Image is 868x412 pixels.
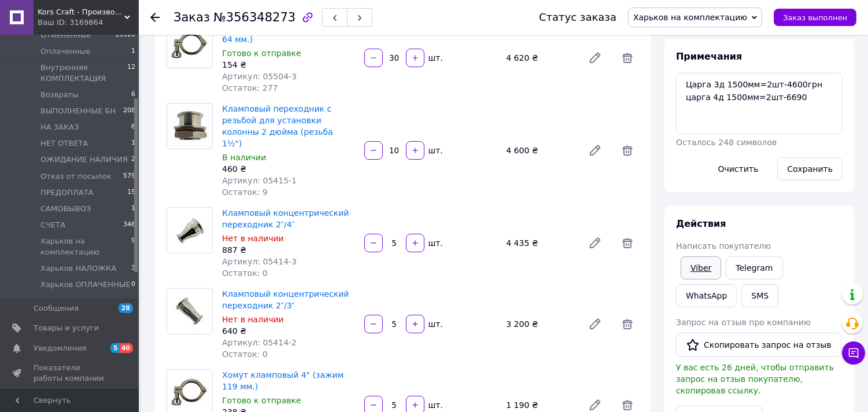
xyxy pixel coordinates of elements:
[676,363,834,395] span: У вас есть 26 дней, чтобы отправить запрос на отзыв покупателю, скопировав ссылку.
[40,90,79,100] span: Возвраты
[501,316,579,332] div: 3 200 ₴
[131,138,135,149] span: 1
[222,257,297,266] span: Артикул: 05414-3
[123,171,135,182] span: 579
[131,90,135,100] span: 6
[222,23,343,44] a: Хомут кламповый 2" (зажим 64 мм.)
[426,52,444,64] div: шт.
[119,303,133,313] span: 28
[131,204,135,214] span: 1
[131,46,135,57] span: 1
[676,138,777,147] span: Осталось 248 символов
[616,139,639,162] span: Удалить
[120,343,133,353] span: 40
[222,396,301,405] span: Готово к отправке
[222,268,268,278] span: Остаток: 0
[38,17,139,28] div: Ваш ID: 3169864
[842,341,865,365] button: Чат с покупателем
[40,106,116,116] span: ВЫПОЛНЕННЫЕ БН
[222,49,301,58] span: Готово к отправке
[40,220,65,230] span: СЧЕТА
[222,370,343,391] a: Хомут кламповый 4" (зажим 119 мм.)
[131,263,135,274] span: 3
[127,187,135,198] span: 15
[222,104,333,148] a: Кламповый переходник с резьбой для установки колонны 2 дюйма (резьба 1½")
[222,325,355,337] div: 640 ₴
[426,318,444,330] div: шт.
[40,46,90,57] span: Оплаченные
[222,338,297,347] span: Артикул: 05414-2
[222,350,268,359] span: Остаток: 0
[676,51,742,62] span: Примечания
[150,12,160,23] div: Вернуться назад
[40,236,131,257] span: Харьков на комплектацию
[222,72,297,81] span: Артикул: 05504-3
[40,30,91,41] span: Отмененные
[38,7,124,17] span: Kors Craft - Производитель дистилляционного оборудования
[34,323,99,333] span: Товары и услуги
[34,343,86,354] span: Уведомления
[167,208,212,253] img: Кламповый концентрический переходник 2″/4″
[127,62,135,83] span: 12
[167,23,212,68] img: Хомут кламповый 2" (зажим 64 мм.)
[616,231,639,255] span: Удалить
[173,10,210,24] span: Заказ
[167,104,212,148] img: Кламповый переходник с резьбой для установки колонны 2 дюйма (резьба 1½")
[222,234,284,243] span: Нет в наличии
[681,256,721,279] a: Viber
[222,315,284,324] span: Нет в наличии
[583,312,607,336] a: Редактировать
[222,289,349,310] a: Кламповый концентрический переходник 2″/3″
[676,218,726,229] span: Действия
[583,139,607,162] a: Редактировать
[110,343,120,353] span: 5
[676,318,811,327] span: Запрос на отзыв про компанию
[616,312,639,336] span: Удалить
[583,231,607,255] a: Редактировать
[213,10,296,24] span: №356348273
[40,171,111,182] span: Отказ от посылок
[40,263,116,274] span: Харьков НАЛОЖКА
[222,176,297,185] span: Артикул: 05415-1
[726,256,782,279] a: Telegram
[783,13,847,22] span: Заказ выполнен
[222,59,355,71] div: 154 ₴
[774,9,856,26] button: Заказ выполнен
[583,46,607,69] a: Редактировать
[40,154,128,165] span: ОЖИДАНИЕ НАЛИЧИЯ
[40,279,130,290] span: Харьков ОПЛАЧЕННЫЕ
[222,153,266,162] span: В наличии
[115,30,135,41] span: 15528
[131,154,135,165] span: 2
[539,12,616,23] div: Статус заказа
[777,157,843,181] button: Сохранить
[676,333,841,357] button: Скопировать запрос на отзыв
[40,187,94,198] span: ПРЕДОПЛАТА
[426,237,444,249] div: шт.
[676,241,771,251] span: Написать покупателю
[222,244,355,256] div: 887 ₴
[426,145,444,156] div: шт.
[426,399,444,411] div: шт.
[741,284,778,307] button: SMS
[222,208,349,229] a: Кламповый концентрический переходник 2″/4″
[676,284,737,307] a: WhatsApp
[40,122,79,133] span: НА ЗАКАЗ
[633,13,747,22] span: Харьков на комплектацию
[34,303,79,314] span: Сообщения
[222,83,278,93] span: Остаток: 277
[222,187,268,197] span: Остаток: 9
[40,204,91,214] span: САМОВЫВОЗ
[501,50,579,66] div: 4 620 ₴
[501,235,579,251] div: 4 435 ₴
[131,122,135,133] span: 6
[616,46,639,69] span: Удалить
[708,157,769,181] button: Очистить
[123,220,135,230] span: 346
[131,279,135,290] span: 0
[501,142,579,159] div: 4 600 ₴
[222,163,355,175] div: 460 ₴
[40,62,127,83] span: Внутренняя КОМПЛЕКТАЦИЯ
[123,106,135,116] span: 208
[40,138,88,149] span: НЕТ ОТВЕТА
